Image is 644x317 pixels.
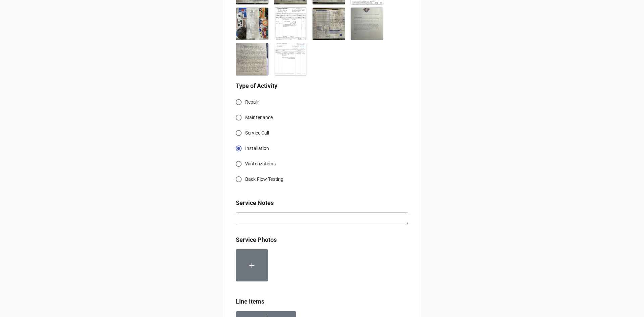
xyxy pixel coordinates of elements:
[274,8,307,40] img: GrHnBFhBFZajthBe8P4AhJiBPLyrjadWxCFvRKh2Xu0
[236,5,274,40] div: 2025-07-14 16.11.52.jpg
[351,8,383,40] img: 4TTavdo4BA9lhKS_PIPOQHA_TiJBidIj2BP4JQa90wM
[313,8,345,40] img: UVoOmCiJjXVbOfoLthdSXtwDZjUpTmAQZ-Wc9k_zNQY
[245,176,283,183] span: Back Flow Testing
[274,5,312,40] div: Document_20250718_0001.pdf
[245,129,269,137] span: Service Call
[236,297,264,306] label: Line Items
[245,114,273,121] span: Maintenance
[245,99,259,106] span: Repair
[274,43,307,75] img: uoJbxIsM6zUhz2Pff3v1ZjabcZVG-LQcH5R2wpCOpPU
[236,198,274,208] label: Service Notes
[236,43,268,75] img: KH3FAVvCFOKbhRZyYlW6VwT3qFc2ugI5MF9CsAyiFeU
[236,8,268,40] img: BVFvzpO9_-UwwcS5v7h-cs9KHGZHBQP_qJAAHtnZ_Yk
[245,160,276,167] span: Winterizations
[245,145,269,152] span: Installation
[351,5,389,40] div: 2025-08-06 16.21.29.jpg
[312,5,351,40] div: 2025-08-06 14.05.31.jpg
[236,40,274,76] div: 2025-08-06 16.21.42.jpg
[236,235,277,245] label: Service Photos
[274,40,312,76] div: Document_20250807_0002.pdf
[236,81,277,91] label: Type of Activity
